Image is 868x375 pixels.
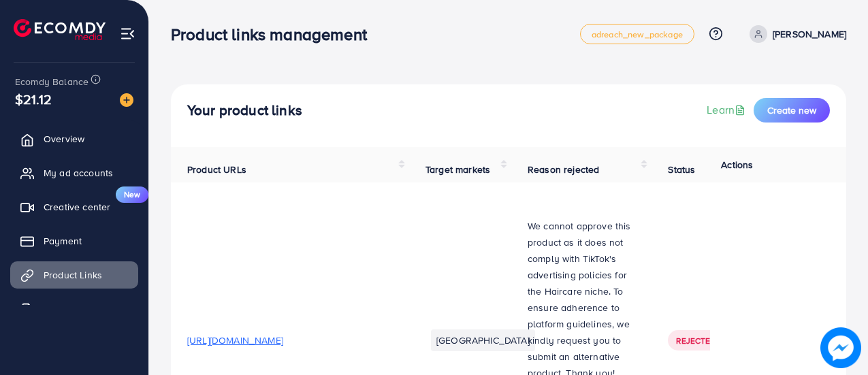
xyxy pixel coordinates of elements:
img: image [120,93,133,107]
span: $21.12 [15,89,52,109]
li: [GEOGRAPHIC_DATA] [431,329,535,351]
a: Payment [10,227,138,255]
button: Create new [754,98,830,123]
span: Overview [44,132,84,146]
span: Status [668,163,695,176]
a: Billing [10,295,138,323]
img: image [820,327,861,368]
a: Overview [10,125,138,152]
a: Product Links [10,261,138,289]
span: Actions [721,158,753,172]
a: My ad accounts [10,159,138,186]
span: New [116,186,148,203]
span: Billing [44,302,71,316]
a: adreach_new_package [580,24,694,44]
span: Rejected [676,335,716,346]
span: Product URLs [187,163,246,176]
span: Create new [767,103,816,117]
h4: Your product links [187,102,302,119]
h3: Product links management [171,25,378,44]
span: adreach_new_package [592,30,683,39]
span: Payment [44,234,82,248]
a: Learn [707,102,748,118]
span: Reason rejected [528,163,599,176]
span: Product Links [44,268,102,282]
span: [URL][DOMAIN_NAME] [187,333,283,347]
span: Target markets [425,163,490,176]
span: My ad accounts [44,166,113,180]
span: Creative center [44,200,110,214]
img: menu [120,26,135,42]
a: [PERSON_NAME] [744,25,846,43]
span: Ecomdy Balance [15,75,89,88]
p: [PERSON_NAME] [773,26,846,42]
img: logo [14,19,106,40]
a: Creative centerNew [10,193,138,221]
